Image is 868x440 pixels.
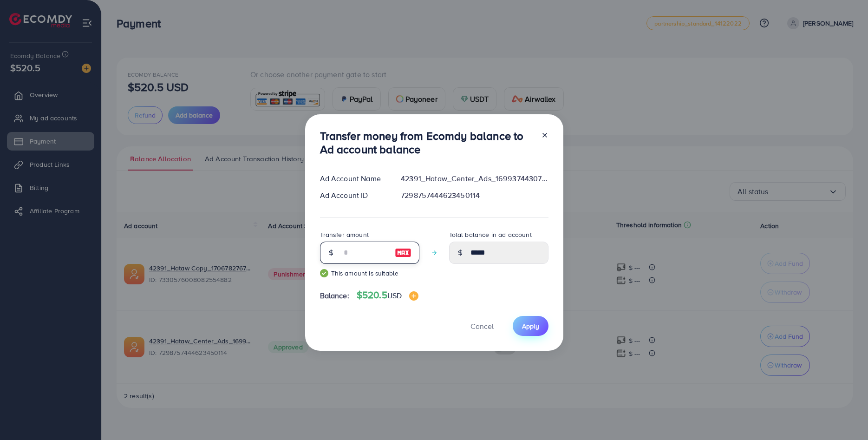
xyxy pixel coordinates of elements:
[320,129,534,156] h3: Transfer money from Ecomdy balance to Ad account balance
[387,290,402,301] span: USD
[320,269,328,277] img: guide
[409,291,418,301] img: image
[395,247,411,258] img: image
[320,269,419,278] small: This amount is suitable
[313,173,394,184] div: Ad Account Name
[393,173,555,184] div: 42391_Hataw_Center_Ads_1699374430760
[449,230,532,239] label: Total balance in ad account
[320,290,349,301] span: Balance:
[829,398,861,433] iframe: Chat
[313,190,394,201] div: Ad Account ID
[513,316,548,336] button: Apply
[320,230,369,239] label: Transfer amount
[393,190,555,201] div: 7298757444623450114
[357,289,418,301] h4: $520.5
[459,316,505,336] button: Cancel
[522,322,539,331] span: Apply
[470,321,494,331] span: Cancel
